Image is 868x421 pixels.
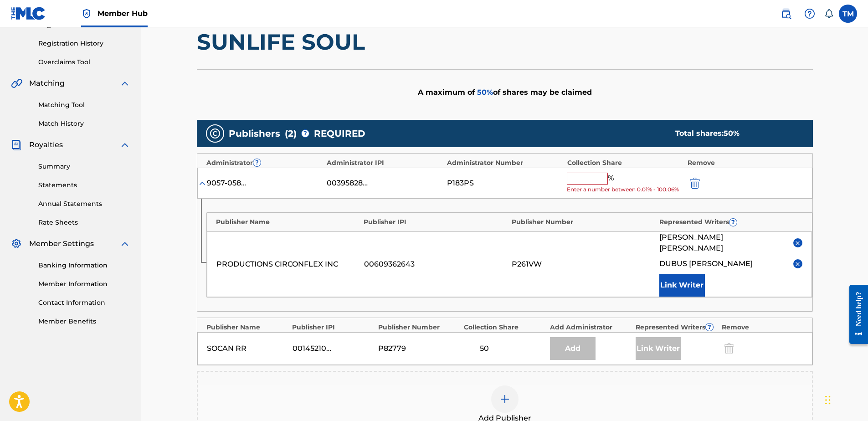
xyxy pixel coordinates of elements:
[292,323,374,332] div: Publisher IPI
[206,323,288,332] div: Publisher Name
[38,279,130,289] a: Member Information
[690,178,700,189] img: 12a2ab48e56ec057fbd8.svg
[29,78,65,89] span: Matching
[11,238,22,249] img: Member Settings
[464,323,545,332] div: Collection Share
[38,298,130,308] a: Contact Information
[567,185,683,194] span: Enter a number between 0.01% - 100.06%
[512,259,655,270] div: P261VW
[210,128,221,139] img: publishers
[29,139,63,150] span: Royalties
[659,217,803,227] div: Represented Writers
[477,88,493,97] span: 50 %
[11,7,46,20] img: MLC Logo
[216,259,360,270] div: PRODUCTIONS CIRCONFLEX INC
[636,323,717,332] div: Represented Writers
[839,5,857,23] div: User Menu
[302,130,309,137] span: ?
[822,377,868,421] div: Widget de chat
[38,199,130,209] a: Annual Statements
[512,217,655,227] div: Publisher Number
[794,240,801,246] img: remove-from-list-button
[229,127,280,140] span: Publishers
[675,128,795,139] div: Total shares:
[842,278,868,351] iframe: Resource Center
[608,173,616,185] span: %
[724,129,740,138] span: 50 %
[825,386,831,414] div: Glisser
[729,219,737,226] span: ?
[197,28,813,56] h1: SUNLIFE SOUL
[98,8,148,19] span: Member Hub
[706,323,713,331] span: ?
[364,217,507,227] div: Publisher IPI
[119,78,130,89] img: expand
[81,8,92,19] img: Top Rightsholder
[722,323,803,332] div: Remove
[327,158,442,168] div: Administrator IPI
[38,100,130,110] a: Matching Tool
[659,274,705,297] button: Link Writer
[38,119,130,128] a: Match History
[197,69,813,115] div: A maximum of of shares may be claimed
[314,127,365,140] span: REQUIRED
[801,5,819,23] div: Help
[198,179,207,188] img: expand-cell-toggle
[38,39,130,48] a: Registration History
[824,9,833,18] div: Notifications
[38,57,130,67] a: Overclaims Tool
[216,217,360,227] div: Publisher Name
[206,158,322,168] div: Administrator
[11,139,22,150] img: Royalties
[11,78,22,89] img: Matching
[688,158,803,168] div: Remove
[499,394,510,405] img: add
[822,377,868,421] iframe: Chat Widget
[119,238,130,249] img: expand
[550,323,632,332] div: Add Administrator
[119,139,130,150] img: expand
[447,158,563,168] div: Administrator Number
[804,8,815,19] img: help
[777,5,795,23] a: Public Search
[285,127,297,140] span: ( 2 )
[38,162,130,171] a: Summary
[38,261,130,270] a: Banking Information
[29,238,94,249] span: Member Settings
[38,180,130,190] a: Statements
[567,158,683,168] div: Collection Share
[659,232,786,254] span: [PERSON_NAME] [PERSON_NAME]
[781,8,791,19] img: search
[38,218,130,227] a: Rate Sheets
[659,258,753,269] span: DUBUS [PERSON_NAME]
[378,323,460,332] div: Publisher Number
[38,317,130,326] a: Member Benefits
[364,259,507,270] div: 00609362643
[253,159,261,166] span: ?
[794,261,801,267] img: remove-from-list-button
